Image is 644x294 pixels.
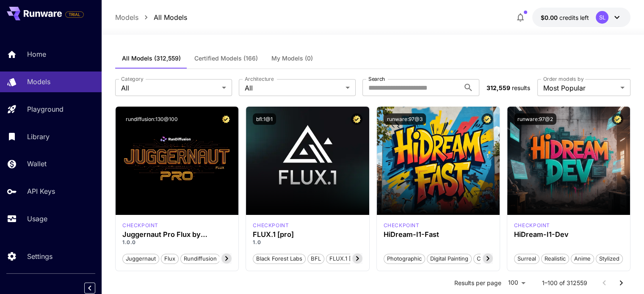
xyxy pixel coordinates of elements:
[542,255,569,263] span: Realistic
[122,55,181,62] span: All Models (312,559)
[154,12,187,22] a: All Models
[84,283,95,294] button: Collapse sidebar
[427,255,471,263] span: Digital Painting
[27,214,47,224] p: Usage
[541,14,559,21] span: $0.00
[384,222,420,229] div: HiDream Fast
[253,113,276,125] button: bfl:1@1
[613,275,630,291] button: Go to next page
[253,253,306,264] button: Black Forest Labs
[541,253,569,264] button: Realistic
[481,113,493,125] button: Certified Model – Vetted for best performance and includes a commercial license.
[542,279,587,287] p: 1–100 of 312559
[514,253,539,264] button: Surreal
[559,14,589,21] span: credits left
[612,113,623,125] button: Certified Model – Vetted for best performance and includes a commercial license.
[326,255,365,263] span: FLUX.1 [pro]
[115,12,138,22] a: Models
[253,222,289,229] p: checkpoint
[307,253,324,264] button: BFL
[543,83,617,93] span: Most Popular
[596,255,622,263] span: Stylized
[122,222,158,229] p: checkpoint
[122,231,232,239] h3: Juggernaut Pro Flux by RunDiffusion
[454,279,501,287] p: Results per page
[384,113,426,125] button: runware:97@3
[122,239,232,246] p: 1.0.0
[596,11,608,24] div: SL
[245,75,274,82] label: Architecture
[181,255,220,263] span: rundiffusion
[253,222,289,229] div: fluxpro
[122,113,181,125] button: rundiffusion:130@100
[326,253,365,264] button: FLUX.1 [pro]
[486,84,510,91] span: 312,559
[505,277,528,289] div: 100
[541,13,589,22] div: $0.00
[368,75,385,82] label: Search
[514,231,623,239] h3: HiDream-I1-Dev
[245,83,342,93] span: All
[27,49,46,59] p: Home
[27,186,55,196] p: API Keys
[253,239,362,246] p: 1.0
[543,75,583,82] label: Order models by
[161,255,178,263] span: flux
[514,255,539,263] span: Surreal
[571,255,594,263] span: Anime
[27,77,50,87] p: Models
[161,253,179,264] button: flux
[27,104,64,114] p: Playground
[194,55,258,62] span: Certified Models (166)
[27,132,50,142] p: Library
[253,231,362,239] h3: FLUX.1 [pro]
[121,83,218,93] span: All
[351,113,362,125] button: Certified Model – Vetted for best performance and includes a commercial license.
[474,255,506,263] span: Cinematic
[66,11,83,18] span: TRIAL
[514,113,556,125] button: runware:97@2
[596,253,623,264] button: Stylized
[473,253,506,264] button: Cinematic
[384,222,420,229] p: checkpoint
[27,251,53,261] p: Settings
[180,253,220,264] button: rundiffusion
[122,253,159,264] button: juggernaut
[123,255,159,263] span: juggernaut
[65,9,84,19] span: Add your payment card to enable full platform functionality.
[384,253,425,264] button: Photographic
[220,113,232,125] button: Certified Model – Vetted for best performance and includes a commercial license.
[271,55,313,62] span: My Models (0)
[27,159,47,169] p: Wallet
[384,231,493,239] h3: HiDream-I1-Fast
[253,255,305,263] span: Black Forest Labs
[427,253,472,264] button: Digital Painting
[571,253,594,264] button: Anime
[532,8,630,27] button: $0.00SL
[514,222,550,229] p: checkpoint
[514,222,550,229] div: HiDream Dev
[121,75,144,82] label: Category
[308,255,324,263] span: BFL
[122,222,158,229] div: FLUX.1 D
[384,255,425,263] span: Photographic
[115,12,187,22] nav: breadcrumb
[511,84,530,91] span: results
